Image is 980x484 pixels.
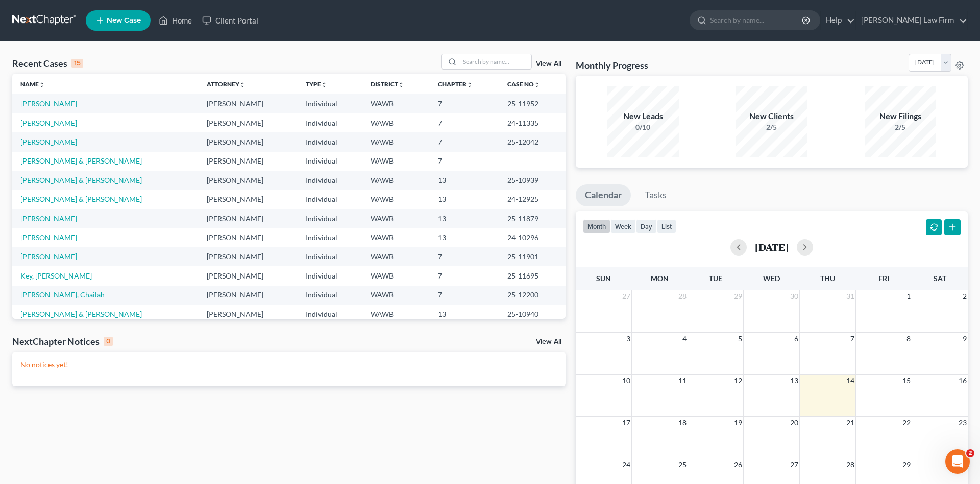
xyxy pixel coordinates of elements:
[958,375,968,387] span: 16
[430,152,499,171] td: 7
[298,171,362,190] td: Individual
[499,305,566,324] td: 25-10940
[398,82,404,88] i: unfold_more
[430,113,499,132] td: 7
[362,228,430,247] td: WAWB
[499,209,566,228] td: 25-11879
[199,286,297,305] td: [PERSON_NAME]
[607,110,679,122] div: New Leads
[362,247,430,266] td: WAWB
[845,417,855,429] span: 21
[845,458,855,471] span: 28
[20,252,77,261] a: [PERSON_NAME]
[845,290,855,303] span: 31
[362,113,430,132] td: WAWB
[962,333,968,345] span: 9
[20,137,77,146] a: [PERSON_NAME]
[733,458,743,471] span: 26
[499,132,566,151] td: 25-12042
[901,417,912,429] span: 22
[12,57,83,70] div: Recent Cases
[430,132,499,151] td: 7
[20,214,77,223] a: [PERSON_NAME]
[677,458,688,471] span: 25
[20,156,142,165] a: [PERSON_NAME] & [PERSON_NAME]
[966,449,974,457] span: 2
[635,184,676,206] a: Tasks
[596,274,611,283] span: Sun
[430,228,499,247] td: 13
[709,274,722,283] span: Tue
[962,290,968,303] span: 2
[536,60,561,67] a: View All
[677,290,688,303] span: 28
[736,110,807,122] div: New Clients
[821,11,855,30] a: Help
[199,113,297,132] td: [PERSON_NAME]
[576,184,631,206] a: Calendar
[362,132,430,151] td: WAWB
[298,266,362,285] td: Individual
[856,11,967,30] a: [PERSON_NAME] Law Firm
[298,132,362,151] td: Individual
[621,458,631,471] span: 24
[371,80,404,88] a: Districtunfold_more
[763,274,780,283] span: Wed
[362,152,430,171] td: WAWB
[298,152,362,171] td: Individual
[430,286,499,305] td: 7
[71,59,83,68] div: 15
[199,228,297,247] td: [PERSON_NAME]
[438,80,473,88] a: Chapterunfold_more
[199,266,297,285] td: [PERSON_NAME]
[499,113,566,132] td: 24-11335
[20,310,142,318] a: [PERSON_NAME] & [PERSON_NAME]
[298,94,362,113] td: Individual
[621,375,631,387] span: 10
[199,132,297,151] td: [PERSON_NAME]
[710,11,803,30] input: Search by name...
[499,228,566,247] td: 24-10296
[430,266,499,285] td: 7
[430,171,499,190] td: 13
[207,80,246,88] a: Attorneyunfold_more
[298,209,362,228] td: Individual
[865,122,936,132] div: 2/5
[681,333,688,345] span: 4
[39,82,45,88] i: unfold_more
[20,233,77,242] a: [PERSON_NAME]
[610,219,636,233] button: week
[430,190,499,209] td: 13
[107,17,141,25] span: New Case
[298,305,362,324] td: Individual
[321,82,327,88] i: unfold_more
[197,11,263,30] a: Client Portal
[849,333,855,345] span: 7
[20,195,142,203] a: [PERSON_NAME] & [PERSON_NAME]
[737,333,743,345] span: 5
[199,305,297,324] td: [PERSON_NAME]
[820,274,835,283] span: Thu
[625,333,631,345] span: 3
[677,417,688,429] span: 18
[878,274,889,283] span: Fri
[199,247,297,266] td: [PERSON_NAME]
[607,122,679,132] div: 0/10
[430,94,499,113] td: 7
[905,290,912,303] span: 1
[845,375,855,387] span: 14
[651,274,669,283] span: Mon
[507,80,540,88] a: Case Nounfold_more
[621,417,631,429] span: 17
[576,59,648,72] h3: Monthly Progress
[104,337,113,346] div: 0
[20,360,557,370] p: No notices yet!
[736,122,807,132] div: 2/5
[362,266,430,285] td: WAWB
[199,94,297,113] td: [PERSON_NAME]
[789,458,799,471] span: 27
[534,82,540,88] i: unfold_more
[499,171,566,190] td: 25-10939
[621,290,631,303] span: 27
[865,110,936,122] div: New Filings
